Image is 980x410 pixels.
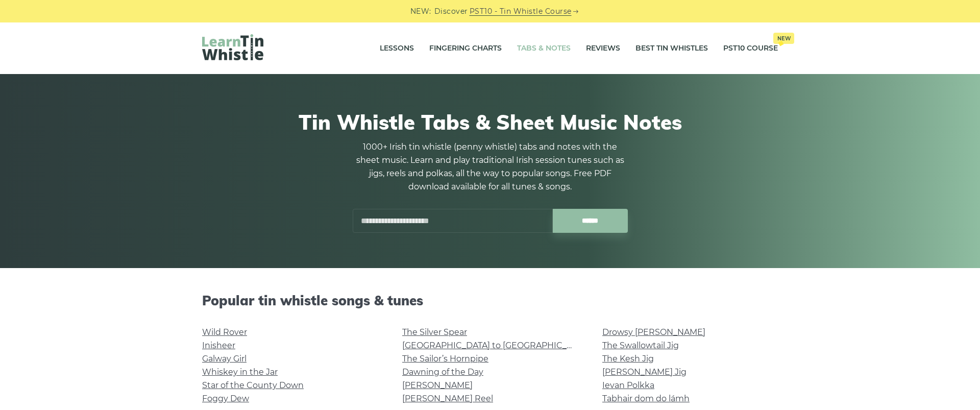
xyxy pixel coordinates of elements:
[429,36,502,61] a: Fingering Charts
[402,354,488,364] a: The Sailor’s Hornpipe
[202,354,247,364] a: Galway Girl
[202,327,247,337] a: Wild Rover
[586,36,620,61] a: Reviews
[402,341,591,350] a: [GEOGRAPHIC_DATA] to [GEOGRAPHIC_DATA]
[602,394,690,403] a: Tabhair dom do lámh
[635,36,708,61] a: Best Tin Whistles
[602,367,687,377] a: [PERSON_NAME] Jig
[202,110,778,134] h1: Tin Whistle Tabs & Sheet Music Notes
[402,367,483,377] a: Dawning of the Day
[380,36,414,61] a: Lessons
[402,380,473,390] a: [PERSON_NAME]
[202,34,263,60] img: LearnTinWhistle.com
[602,341,679,350] a: The Swallowtail Jig
[602,354,654,364] a: The Kesh Jig
[202,394,249,403] a: Foggy Dew
[202,293,778,308] h2: Popular tin whistle songs & tunes
[402,327,467,337] a: The Silver Spear
[723,36,778,61] a: PST10 CourseNew
[352,140,628,194] p: 1000+ Irish tin whistle (penny whistle) tabs and notes with the sheet music. Learn and play tradi...
[602,380,654,390] a: Ievan Polkka
[517,36,571,61] a: Tabs & Notes
[602,327,705,337] a: Drowsy [PERSON_NAME]
[773,33,794,44] span: New
[402,394,493,403] a: [PERSON_NAME] Reel
[202,367,278,377] a: Whiskey in the Jar
[202,341,235,350] a: Inisheer
[202,380,304,390] a: Star of the County Down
